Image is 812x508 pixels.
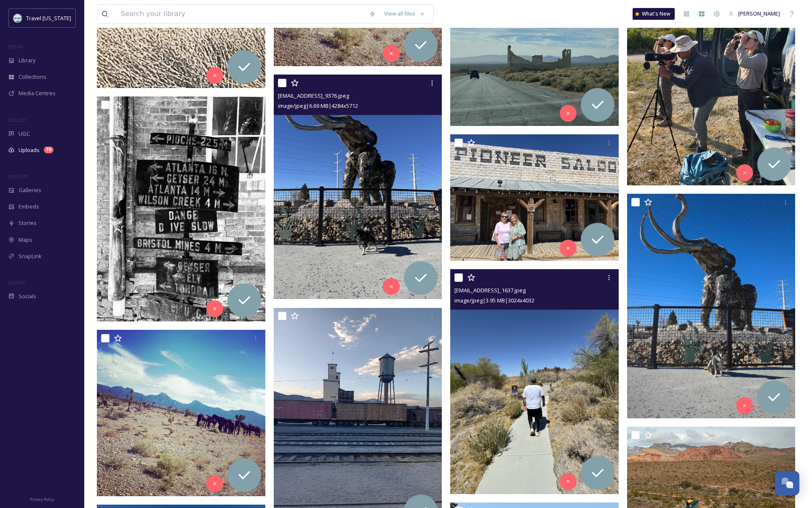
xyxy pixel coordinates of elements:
span: UGC [19,130,30,138]
img: ext_1758064693.435074_jadavsqz@gmail.com-IMG_9376.jpeg [274,75,442,299]
span: WIDGETS [8,173,28,179]
a: [PERSON_NAME] [724,5,784,22]
a: What's New [633,8,675,20]
span: Uploads [19,146,40,154]
img: ext_1758070480.323463_Bairdou@aol.com-IMG_8016.jpeg [97,96,265,321]
span: Collections [19,73,46,81]
span: Library [19,56,35,64]
input: Search your library [117,5,365,23]
span: SnapLink [19,252,42,260]
span: Travel [US_STATE] [26,14,71,22]
span: image/jpeg | 6.69 MB | 4284 x 5712 [278,102,358,110]
span: Galleries [19,186,41,194]
span: [EMAIL_ADDRESS]_9376.jpeg [278,92,349,99]
span: [PERSON_NAME] [738,10,780,17]
a: Privacy Policy [30,494,54,504]
div: 78 [44,147,53,153]
span: Media Centres [19,89,56,97]
span: Maps [19,236,32,244]
img: download.jpeg [13,14,22,22]
img: ext_1758064687.470715_jadavsqz@gmail.com-IMG_1637.jpeg [450,269,619,494]
img: ext_1758065835.840805_kkemnitz@yahoo.com-IMG_5554.jpeg [97,330,265,496]
span: COLLECT [8,117,27,123]
span: Stories [19,219,37,227]
img: ext_1758064700.481016_jadavsqz@gmail.com-Tezza-7041.jpeg [627,194,796,418]
span: Socials [19,292,36,300]
img: ext_1758065228.769656_vkeays@gmail.com-IMG_2375.jpeg [450,134,619,261]
span: [EMAIL_ADDRESS]_1637.jpeg [454,286,526,294]
span: Privacy Policy [30,497,54,502]
a: View all files [380,5,429,22]
span: Embeds [19,203,39,211]
span: SOCIALS [8,279,25,286]
button: Open Chat [775,471,799,495]
span: image/jpeg | 3.95 MB | 3024 x 4032 [454,297,534,304]
span: MEDIA [8,43,23,50]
